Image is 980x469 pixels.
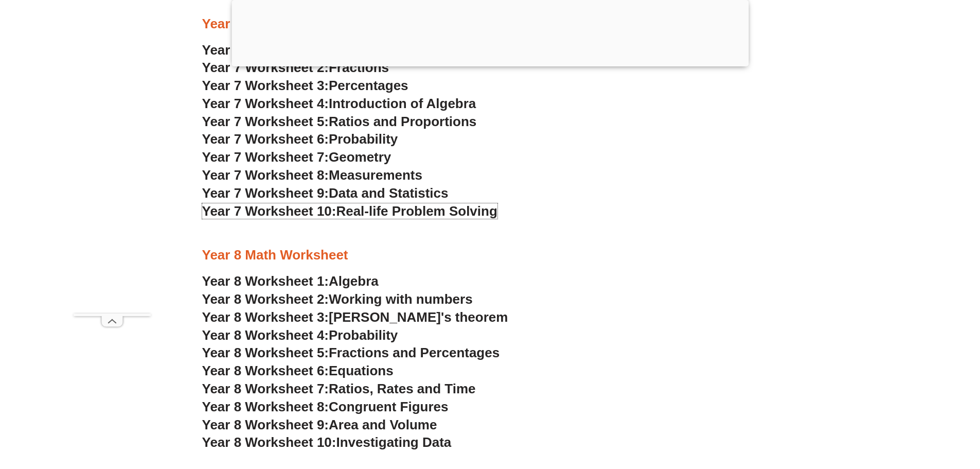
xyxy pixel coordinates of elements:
span: Real-life Problem Solving [336,203,497,219]
a: Year 8 Worksheet 1:Algebra [202,273,379,289]
span: Year 7 Worksheet 8: [202,167,329,183]
a: Year 8 Worksheet 5:Fractions and Percentages [202,345,500,360]
span: Year 8 Worksheet 4: [202,327,329,343]
a: Year 8 Worksheet 3:[PERSON_NAME]'s theorem [202,309,508,325]
span: Year 8 Worksheet 2: [202,291,329,307]
a: Year 8 Worksheet 6:Equations [202,363,394,378]
span: Year 8 Worksheet 10: [202,435,336,450]
span: Year 7 Worksheet 7: [202,149,329,165]
a: Year 7 Worksheet 10:Real-life Problem Solving [202,203,497,219]
span: Year 8 Worksheet 1: [202,273,329,289]
h3: Year 7 Math Worksheets [202,15,778,33]
span: Investigating Data [336,435,451,450]
iframe: Advertisement [74,24,151,314]
span: Algebra [329,273,379,289]
a: Year 8 Worksheet 2:Working with numbers [202,291,473,307]
span: Year 8 Worksheet 8: [202,399,329,414]
span: Year 7 Worksheet 4: [202,96,329,111]
a: Year 8 Worksheet 9:Area and Volume [202,417,437,432]
span: Year 8 Worksheet 5: [202,345,329,360]
span: Area and Volume [329,417,437,432]
a: Year 7 Worksheet 6:Probability [202,131,398,147]
a: Year 8 Worksheet 7:Ratios, Rates and Time [202,381,476,396]
span: Year 7 Worksheet 1: [202,42,329,58]
span: Equations [329,363,394,378]
a: Year 8 Worksheet 10:Investigating Data [202,435,452,450]
a: Year 7 Worksheet 3:Percentages [202,78,408,93]
span: Fractions [329,60,389,75]
span: Year 8 Worksheet 6: [202,363,329,378]
span: Year 7 Worksheet 2: [202,60,329,75]
span: Geometry [329,149,391,165]
span: Congruent Figures [329,399,448,414]
a: Year 7 Worksheet 9:Data and Statistics [202,185,449,201]
a: Year 7 Worksheet 2:Fractions [202,60,389,75]
span: Year 8 Worksheet 3: [202,309,329,325]
span: Working with numbers [329,291,473,307]
a: Year 7 Worksheet 8:Measurements [202,167,422,183]
a: Year 8 Worksheet 4:Probability [202,327,398,343]
span: Year 7 Worksheet 9: [202,185,329,201]
span: Probability [329,327,398,343]
iframe: Chat Widget [809,353,980,469]
span: Year 8 Worksheet 7: [202,381,329,396]
span: Fractions and Percentages [329,345,500,360]
a: Year 7 Worksheet 4:Introduction of Algebra [202,96,476,111]
h3: Year 8 Math Worksheet [202,247,778,264]
span: [PERSON_NAME]'s theorem [329,309,508,325]
span: Ratios, Rates and Time [329,381,475,396]
span: Ratios and Proportions [329,114,476,129]
span: Year 7 Worksheet 10: [202,203,336,219]
a: Year 7 Worksheet 5:Ratios and Proportions [202,114,477,129]
span: Year 8 Worksheet 9: [202,417,329,432]
span: Measurements [329,167,422,183]
span: Data and Statistics [329,185,449,201]
span: Probability [329,131,398,147]
span: Introduction of Algebra [329,96,476,111]
a: Year 7 Worksheet 1:Numbers and Operations [202,42,489,58]
a: Year 8 Worksheet 8:Congruent Figures [202,399,449,414]
a: Year 7 Worksheet 7:Geometry [202,149,391,165]
span: Year 7 Worksheet 6: [202,131,329,147]
span: Year 7 Worksheet 5: [202,114,329,129]
span: Year 7 Worksheet 3: [202,78,329,93]
span: Percentages [329,78,408,93]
